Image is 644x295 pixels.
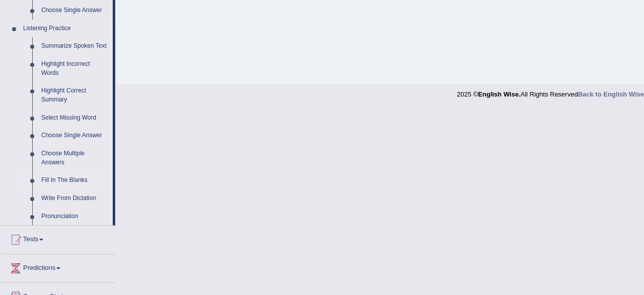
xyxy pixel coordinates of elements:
[1,226,115,251] a: Tests
[37,2,113,20] a: Choose Single Answer
[1,254,115,279] a: Predictions
[478,90,520,98] strong: English Wise.
[578,90,644,98] a: Back to English Wise
[37,109,113,127] a: Select Missing Word
[37,37,113,55] a: Summarize Spoken Text
[457,84,644,99] div: 2025 © All Rights Reserved
[37,55,113,82] a: Highlight Incorrect Words
[37,127,113,145] a: Choose Single Answer
[37,208,113,226] a: Pronunciation
[37,189,113,208] a: Write From Dictation
[37,145,113,171] a: Choose Multiple Answers
[19,20,113,38] a: Listening Practice
[37,82,113,109] a: Highlight Correct Summary
[37,171,113,189] a: Fill In The Blanks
